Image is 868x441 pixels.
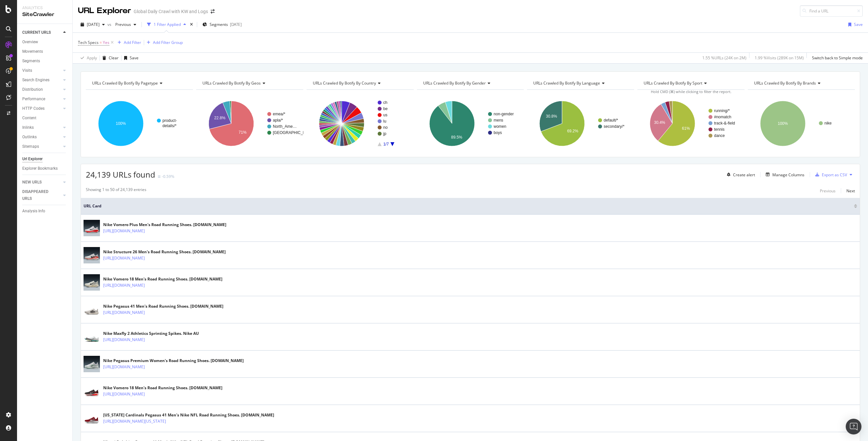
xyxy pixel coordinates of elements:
[162,124,177,128] text: details/*
[113,22,131,27] span: Previous
[604,124,625,129] text: secondary/*
[383,106,388,111] text: be
[748,95,855,152] div: A chart.
[493,124,506,129] text: women
[103,412,274,418] div: [US_STATE] Cardinals Pegasus 41 Men's Nike NFL Road Running Shoes. [DOMAIN_NAME]
[533,80,600,86] span: URLs Crawled By Botify By language
[162,174,174,179] div: -0.59%
[87,22,100,27] span: 2025 Sep. 4th
[800,5,863,17] input: Find a URL
[527,95,634,152] svg: A chart.
[22,39,68,46] a: Overview
[22,208,68,215] a: Analysis Info
[22,5,67,11] div: Analytics
[22,143,39,150] div: Sitemaps
[22,188,61,202] a: DISAPPEARED URLS
[103,385,222,391] div: Nike Vomero 18 Men's Road Running Shoes. [DOMAIN_NAME]
[846,188,855,194] div: Next
[22,77,49,84] div: Search Engines
[273,124,297,129] text: North_Ame…
[22,86,61,93] a: Distribution
[189,21,194,28] div: times
[422,78,518,88] h4: URLs Crawled By Botify By gender
[84,272,100,293] img: main image
[846,19,863,30] button: Save
[22,165,68,172] a: Explorer Bookmarks
[820,188,836,194] div: Previous
[714,127,725,132] text: tennis
[423,80,486,86] span: URLs Crawled By Botify By gender
[846,187,855,195] button: Next
[494,118,503,123] text: mens
[822,172,847,178] div: Export as CSV
[116,121,126,126] text: 100%
[86,169,155,180] span: 24,139 URLs found
[546,114,557,119] text: 30.8%
[196,95,303,152] div: A chart.
[107,22,113,27] span: vs
[144,19,189,30] button: 1 Filter Applied
[103,364,145,370] a: [URL][DOMAIN_NAME]
[211,9,215,14] div: arrow-right-arrow-left
[383,119,386,124] text: lu
[100,53,119,63] button: Clear
[144,39,183,47] button: Add Filter Group
[22,115,36,122] div: Content
[103,276,222,282] div: Nike Vomero 18 Men's Road Running Shoes. [DOMAIN_NAME]
[22,156,43,163] div: Url Explorer
[84,218,100,239] img: main image
[724,169,755,180] button: Create alert
[494,112,514,116] text: non-gender
[22,29,51,36] div: CURRENT URLS
[201,78,297,88] h4: URLs Crawled By Botify By geos
[109,55,119,61] div: Clear
[84,245,100,266] img: main image
[702,55,746,61] div: 1.55 % URLs ( 24K on 2M )
[22,179,42,186] div: NEW URLS
[417,95,524,152] svg: A chart.
[200,19,244,30] button: Segments[DATE]
[84,408,100,429] img: main image
[22,11,67,18] div: SiteCrawler
[644,80,702,86] span: URLs Crawled By Botify By sport
[682,126,690,131] text: 61%
[113,19,139,30] button: Previous
[451,135,462,140] text: 89.5%
[130,55,139,61] div: Save
[755,55,804,61] div: 1.99 % Visits ( 289K on 15M )
[778,121,788,126] text: 100%
[84,381,100,402] img: main image
[812,55,863,61] div: Switch back to Simple mode
[22,188,55,202] div: DISAPPEARED URLS
[22,96,61,103] a: Performance
[103,249,226,255] div: Nike Structure 26 Men's Road Running Shoes. [DOMAIN_NAME]
[84,327,100,347] img: main image
[103,222,226,228] div: Nike Vomero Plus Men's Road Running Shoes. [DOMAIN_NAME]
[86,95,193,152] div: A chart.
[124,40,141,45] div: Add Filter
[214,116,225,120] text: 22.8%
[22,179,61,186] a: NEW URLS
[273,112,285,116] text: emea/*
[809,53,863,63] button: Switch back to Simple mode
[22,105,45,112] div: HTTP Codes
[637,95,745,152] div: A chart.
[230,22,242,27] div: [DATE]
[78,53,97,63] button: Apply
[824,121,832,125] text: nike
[311,78,408,88] h4: URLs Crawled By Botify By country
[154,22,181,27] div: 1 Filter Applied
[22,29,61,36] a: CURRENT URLS
[202,80,261,86] span: URLs Crawled By Botify By geos
[22,96,45,103] div: Performance
[103,418,166,425] a: [URL][DOMAIN_NAME][US_STATE]
[651,89,731,94] span: Hold CMD (⌘) while clicking to filter the report.
[103,358,244,364] div: Nike Pegasus Premium Women's Road Running Shoes. [DOMAIN_NAME]
[22,39,38,46] div: Overview
[86,187,146,195] div: Showing 1 to 50 of 24,139 entries
[134,8,208,15] div: Global Daily Crawl with KW and Logs
[84,354,100,374] img: main image
[714,121,735,125] text: track-&-field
